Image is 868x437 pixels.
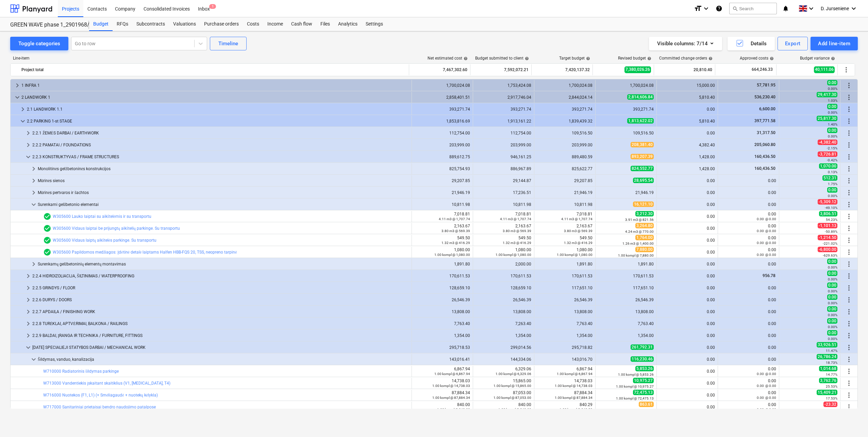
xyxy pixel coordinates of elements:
small: 1.00 kompl @ 1,080.00 [434,253,470,257]
span: help [646,56,651,61]
span: More actions [845,391,853,399]
span: 824,552.77 [631,166,654,171]
span: 397,771.58 [754,118,776,123]
a: W717000 Sanitariniai prietaisai bendro naudojimo patalpose [43,405,156,409]
div: 21,946.19 [537,190,592,195]
div: Monolitinės gelžbetoninės konstrukcijos [38,163,409,174]
span: keyboard_arrow_down [24,343,32,352]
div: 1,700,024.08 [415,83,470,88]
div: 0.00 [721,262,776,266]
span: 31,317.50 [756,130,776,135]
small: -0.42% [827,158,837,162]
div: 2.2.3 KONSTRUKTYVAS / FRAME STRUCTURES [32,151,409,162]
div: 393,271.74 [476,107,531,112]
div: Costs [243,17,263,31]
span: 57,781.95 [756,83,776,87]
div: 393,271.74 [415,107,470,112]
a: Income [263,17,287,31]
small: 0.00% [828,194,837,198]
div: 889,612.75 [415,155,470,159]
span: Line-item has 1 RFQs [43,236,51,244]
div: 2,000.00 [476,262,531,266]
div: Analytics [334,17,362,31]
div: Files [316,17,334,31]
div: Net estimated cost [428,56,468,61]
div: 0.00 [721,224,776,233]
span: 40,111.06 [814,66,835,73]
div: 170,611.53 [415,274,470,278]
span: More actions [845,129,853,137]
span: 0.00 [827,128,837,133]
span: More actions [845,296,853,304]
div: 2,163.67 [537,224,592,233]
span: -1,101.13 [818,223,837,228]
div: 21,946.19 [415,190,470,195]
div: 7,018.81 [415,212,470,221]
div: 0.00 [660,214,715,219]
button: Timeline [210,37,247,50]
span: 3,212.30 [635,211,654,216]
span: More actions [845,403,853,411]
div: 1,080.00 [415,247,470,257]
div: 203,999.00 [537,143,592,147]
div: 7,420,137.32 [534,64,590,75]
div: RFQs [113,17,132,31]
div: Budget [89,17,113,31]
a: W305600 Papildomos medžiagos: Įdėtinė detalė laiptams Halfen HBB-FQS 20, TSS, neopreno tarpinė [53,250,237,255]
div: 825,754.93 [415,166,470,171]
div: 17,236.51 [476,190,531,195]
span: keyboard_arrow_right [30,260,38,268]
div: 4,382.40 [660,143,715,147]
button: Details [728,37,775,50]
div: 112,754.00 [476,131,531,135]
div: 203,999.00 [476,143,531,147]
div: Visible columns : 7/14 [657,39,714,48]
a: W305600 Vidaus laiptų aikštelės parkinge. Su transportu [53,238,156,243]
div: Export [785,39,801,48]
small: -221.02% [823,242,837,245]
small: 1.03% [828,99,837,102]
a: W305600 Lauko laiptai su aikštelėmis ir su transportu [53,214,151,219]
div: 2,163.67 [415,224,470,233]
div: 0.00 [660,107,715,112]
span: More actions [845,141,853,149]
div: 0.00 [660,131,715,135]
small: 0.00 @ 0.00 [757,229,776,233]
span: 1,813,622.02 [627,118,654,124]
div: 1,839,439.32 [537,119,592,124]
span: More actions [845,105,853,113]
div: 5,810.40 [660,119,715,124]
span: keyboard_arrow_right [24,308,32,316]
small: 4.11 m3 @ 1,707.74 [439,217,470,221]
div: 0.00 [721,178,776,183]
div: 0.00 [721,212,776,221]
span: keyboard_arrow_right [30,189,38,197]
div: Mūrinės sienos [38,175,409,186]
div: 1,080.00 [476,247,531,257]
span: More actions [842,66,850,74]
span: keyboard_arrow_right [24,272,32,280]
div: 1,428.00 [660,166,715,171]
i: format_size [694,4,702,13]
div: 7,018.81 [476,212,531,221]
span: keyboard_arrow_right [13,81,21,90]
div: Committed change orders [659,56,713,61]
div: 1,700,024.08 [537,83,592,88]
a: Purchase orders [200,17,243,31]
span: -1,214.50 [818,235,837,240]
span: 160,436.50 [754,154,776,159]
small: 1.00 kompl @ 1,080.00 [557,253,592,257]
span: 664,246.33 [751,67,773,72]
small: 1.32 m3 @ 416.29 [503,241,531,245]
i: keyboard_arrow_down [807,4,815,13]
div: 946,161.25 [476,155,531,159]
div: Subcontracts [132,17,169,31]
small: 4.11 m3 @ 1,707.74 [561,217,592,221]
div: 1,080.00 [537,247,592,257]
span: 16,121.10 [633,201,654,207]
a: Valuations [169,17,200,31]
div: 0.00 [660,190,715,195]
span: More actions [845,355,853,363]
div: 0.00 [660,250,715,255]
